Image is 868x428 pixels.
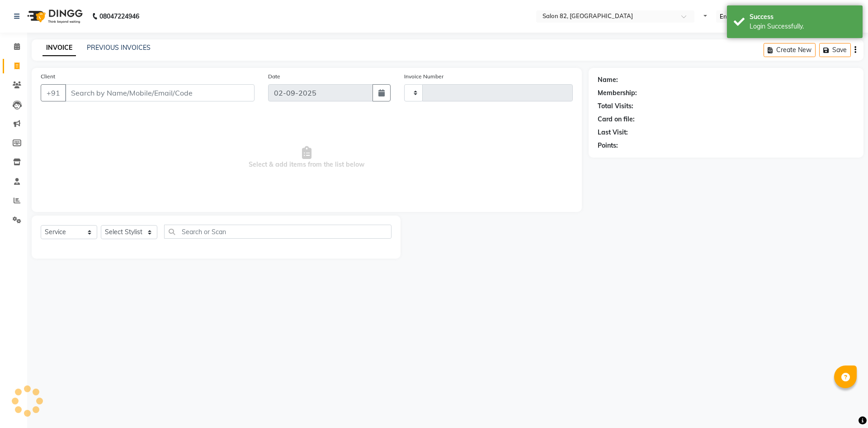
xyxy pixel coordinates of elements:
[750,22,856,31] div: Login Successfully.
[65,84,255,101] input: Search by Name/Mobile/Email/Code
[41,112,573,203] span: Select & add items from the list below
[598,128,628,137] div: Last Visit:
[268,72,280,81] label: Date
[598,101,633,111] div: Total Visits:
[99,4,139,29] b: 08047224946
[164,225,392,239] input: Search or Scan
[41,72,55,81] label: Client
[87,43,151,52] a: PREVIOUS INVOICES
[598,115,635,124] div: Card on file:
[42,40,76,56] a: INVOICE
[598,75,618,85] div: Name:
[819,43,851,57] button: Save
[404,72,443,81] label: Invoice Number
[598,141,618,150] div: Points:
[23,4,85,29] img: logo
[598,88,637,98] div: Membership:
[41,84,66,101] button: +91
[750,12,856,22] div: Success
[764,43,816,57] button: Create New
